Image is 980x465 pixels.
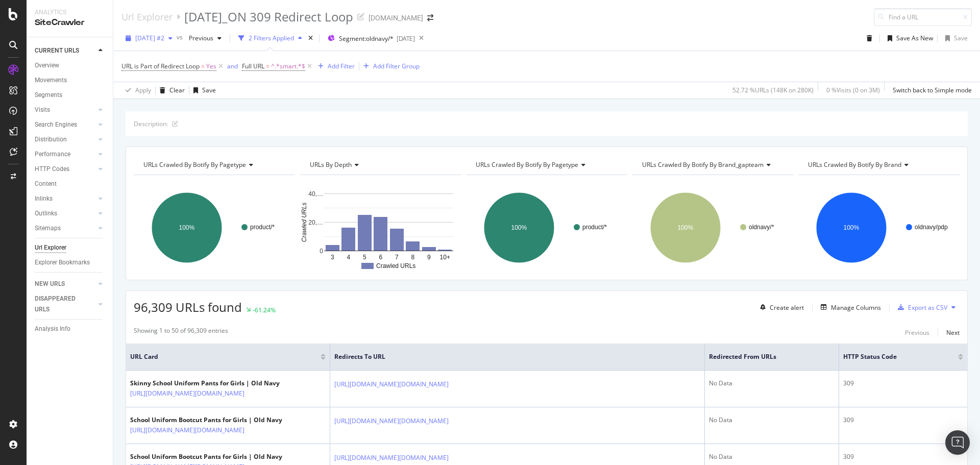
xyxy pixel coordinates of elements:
[242,62,264,70] span: Full URL
[121,11,173,22] a: Url Explorer
[808,160,901,169] span: URLs Crawled By Botify By brand
[266,62,269,70] span: =
[905,326,929,338] button: Previous
[130,425,244,435] a: [URL][DOMAIN_NAME][DOMAIN_NAME]
[189,82,216,99] button: Save
[35,279,95,289] a: NEW URLS
[843,379,963,388] div: 309
[677,224,693,231] text: 100%
[35,105,50,115] div: Visits
[130,379,289,388] div: Skinny School Uniform Pants for Girls | Old Navy
[35,90,62,101] div: Segments
[201,62,205,70] span: =
[35,324,70,334] div: Analysis Info
[141,157,286,173] h4: URLs Crawled By Botify By pagetype
[135,86,151,94] div: Apply
[896,34,933,42] div: Save As New
[234,30,306,46] button: 2 Filters Applied
[184,8,353,26] div: [DATE]_ON 309 Redirect Loop
[427,14,433,21] div: arrow-right-arrow-left
[227,61,238,71] button: and
[35,75,67,86] div: Movements
[250,224,275,231] text: product/*
[908,303,947,312] div: Export as CSV
[843,352,943,361] span: HTTP Status Code
[35,164,95,175] a: HTTP Codes
[35,17,105,29] div: SiteCrawler
[709,415,835,425] div: No Data
[35,223,95,234] a: Sitemaps
[301,203,308,242] text: Crawled URLs
[331,254,334,261] text: 3
[35,179,106,189] a: Content
[941,30,968,46] button: Save
[253,306,276,314] div: -61.24%
[369,13,423,23] div: [DOMAIN_NAME]
[373,62,420,70] div: Add Filter Group
[582,224,607,231] text: product/*
[35,149,95,160] a: Performance
[642,160,764,169] span: URLs Crawled By Botify By brand_gapteam
[308,190,323,198] text: 40,…
[905,328,929,337] div: Previous
[227,62,238,70] div: and
[732,86,814,94] div: 52.72 % URLs ( 148K on 280K )
[844,224,860,231] text: 100%
[749,224,774,231] text: oldnavy/*
[35,8,105,17] div: Analytics
[347,254,350,261] text: 4
[35,242,66,253] div: Url Explorer
[35,45,79,56] div: CURRENT URLS
[831,303,881,312] div: Manage Columns
[954,34,968,42] div: Save
[466,183,627,272] svg: A chart.
[35,45,95,56] a: CURRENT URLS
[134,119,168,128] div: Description:
[134,299,242,315] span: 96,309 URLs found
[35,193,53,204] div: Inlinks
[35,324,106,334] a: Analysis Info
[35,75,106,86] a: Movements
[806,157,950,173] h4: URLs Crawled By Botify By brand
[334,416,449,426] a: [URL][DOMAIN_NAME][DOMAIN_NAME]
[427,254,431,261] text: 9
[185,30,226,46] button: Previous
[206,59,216,74] span: Yes
[135,34,164,42] span: 2025 Oct. 1st #2
[306,33,315,43] div: times
[474,157,618,173] h4: URLs Crawled By Botify By pagetype
[271,59,305,74] span: ^.*smart.*$
[35,179,57,189] div: Content
[334,453,449,463] a: [URL][DOMAIN_NAME][DOMAIN_NAME]
[798,183,960,272] svg: A chart.
[308,219,323,226] text: 20,…
[134,183,295,272] svg: A chart.
[169,86,185,94] div: Clear
[476,160,578,169] span: URLs Crawled By Botify By pagetype
[756,299,804,315] button: Create alert
[300,183,461,272] svg: A chart.
[121,82,151,99] button: Apply
[121,62,200,70] span: URL is Part of Redirect Loop
[334,379,449,389] a: [URL][DOMAIN_NAME][DOMAIN_NAME]
[35,90,106,101] a: Segments
[35,242,106,253] a: Url Explorer
[35,134,67,145] div: Distribution
[177,33,185,41] span: vs
[35,105,95,115] a: Visits
[632,183,794,272] div: A chart.
[945,430,970,455] div: Open Intercom Messenger
[709,452,835,461] div: No Data
[185,34,213,42] span: Previous
[889,82,972,99] button: Switch back to Simple mode
[35,279,65,289] div: NEW URLS
[395,254,399,261] text: 7
[709,352,819,361] span: Redirected from URLs
[35,60,59,71] div: Overview
[35,208,95,219] a: Outlinks
[35,193,95,204] a: Inlinks
[121,30,177,46] button: [DATE] #2
[843,415,963,425] div: 309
